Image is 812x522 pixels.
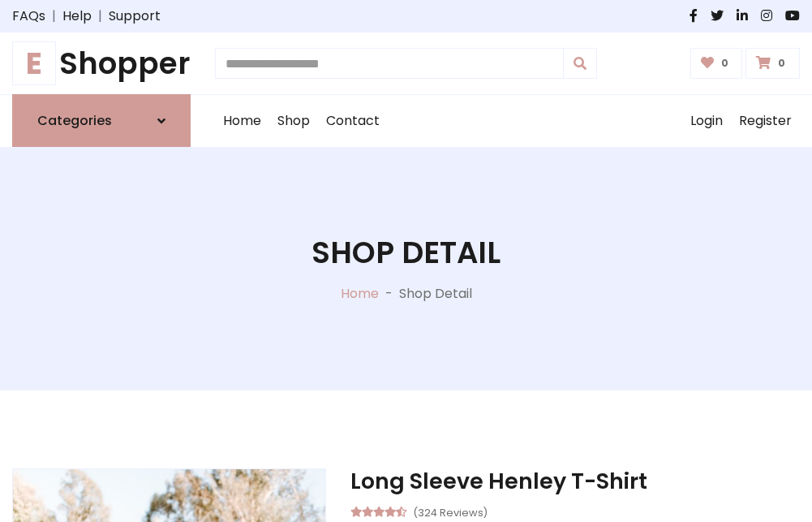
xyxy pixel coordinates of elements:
a: Contact [318,95,388,147]
span: 0 [774,56,789,71]
h6: Categories [37,113,112,128]
a: FAQs [12,6,45,26]
a: Register [731,95,800,147]
a: Shop [269,95,318,147]
p: Shop Detail [399,284,472,304]
a: Support [109,6,161,26]
a: 0 [690,48,743,79]
span: 0 [717,56,733,71]
a: Categories [12,94,191,147]
h1: Shopper [12,45,191,81]
a: Login [682,95,731,147]
h3: Long Sleeve Henley T-Shirt [350,468,800,494]
span: | [92,6,109,26]
h1: Shop Detail [311,235,501,270]
span: | [45,6,62,26]
a: Home [341,284,379,303]
a: EShopper [12,45,191,81]
a: 0 [745,48,800,79]
span: E [12,41,56,85]
a: Home [215,95,269,147]
small: (324 Reviews) [413,502,488,521]
a: Help [62,6,92,26]
p: - [379,284,399,304]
